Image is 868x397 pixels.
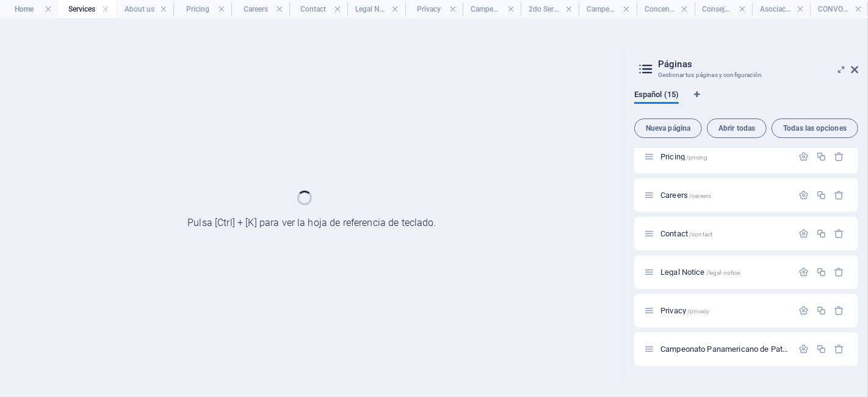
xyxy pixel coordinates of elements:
div: Eliminar [834,190,845,200]
h4: Legal Notice [347,2,405,16]
div: Careers/careers [657,191,792,199]
h4: Contact [289,2,347,16]
button: Todas las opciones [772,118,858,138]
div: Configuración [798,305,809,316]
span: Haz clic para abrir la página [660,229,712,238]
div: Duplicar [816,344,826,354]
h4: CONVOCATORIAS [810,2,868,16]
h2: Páginas [658,59,858,70]
div: Configuración [798,190,809,200]
div: Privacy/privacy [657,307,792,315]
span: Todas las opciones [777,125,853,132]
h4: About us [116,2,174,16]
span: /legal-notice [706,269,740,276]
button: Nueva página [634,118,702,138]
span: Español (15) [634,87,679,104]
div: Duplicar [816,267,826,277]
div: Pestañas de idiomas [634,90,858,114]
div: Duplicar [816,151,826,162]
span: Nueva página [640,125,696,132]
h4: Services [58,2,116,16]
span: /pricing [686,154,707,161]
div: Eliminar [834,267,845,277]
span: /contact [689,231,712,238]
h4: Campeonato Panamericano de Patinaje Artístico [463,2,521,16]
div: Configuración [798,267,809,277]
h3: Gestionar tus páginas y configuración [658,70,834,81]
span: Haz clic para abrir la página [660,152,707,161]
div: Eliminar [834,151,845,162]
span: Haz clic para abrir la página [660,268,740,277]
span: Haz clic para abrir la página [660,191,711,200]
div: Legal Notice/legal-notice [657,268,792,276]
span: /careers [689,192,711,199]
div: Eliminar [834,305,845,316]
h4: Consejo directivo [695,2,753,16]
button: Abrir todas [707,118,767,138]
h4: Careers [231,2,289,16]
div: Configuración [798,344,809,354]
h4: Asociaciones estatales [752,2,810,16]
span: Haz clic para abrir la página [660,306,709,315]
div: Campeonato Panamericano de Patinaje Artístico [657,345,792,353]
span: Abrir todas [712,125,761,132]
div: Duplicar [816,305,826,316]
h4: 2do Serial de Skate Cross [521,2,579,16]
div: Configuración [798,151,809,162]
h4: Concentracion de Preselecciones Nacionales categoria Mayor Femenil y Varonil [637,2,695,16]
h4: Pricing [173,2,231,16]
div: Duplicar [816,228,826,239]
div: Configuración [798,228,809,239]
h4: Privacy [405,2,463,16]
div: Pricing/pricing [657,153,792,161]
h4: Campeonato Panamericano de Patinaje de Velocidad [579,2,637,16]
div: Duplicar [816,190,826,200]
div: Eliminar [834,344,845,354]
span: /privacy [687,308,709,315]
div: Eliminar [834,228,845,239]
div: Contact/contact [657,230,792,238]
